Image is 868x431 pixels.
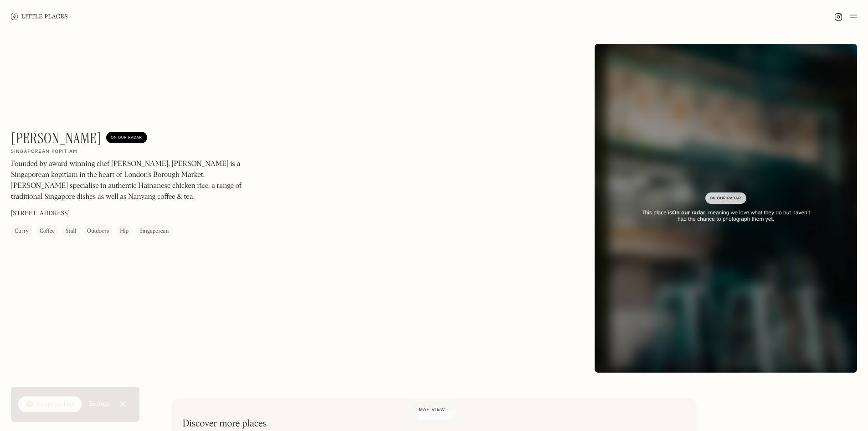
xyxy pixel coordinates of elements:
a: Settings [89,394,110,415]
strong: On our radar [672,209,705,216]
div: On Our Radar [111,133,143,142]
div: Stall [66,227,76,236]
h1: [PERSON_NAME] [11,130,102,147]
a: Close Cookie Popup [114,395,132,413]
p: [STREET_ADDRESS] [11,209,70,218]
div: Curry [15,227,29,236]
div: Outdoors [87,227,109,236]
div: Close Cookie Popup [123,404,123,405]
a: 🍪 Accept cookies [18,396,82,413]
h2: Singaporean kopitiam [11,149,77,155]
a: Map view [408,400,456,420]
div: Coffee [40,227,55,236]
p: Founded by award winning chef [PERSON_NAME], [PERSON_NAME] is a Singaporean kopitiam in the heart... [11,159,257,203]
div: This place is , meaning we love what they do but haven’t had the chance to photograph them yet. [637,209,815,223]
div: Settings [89,401,110,407]
div: 🍪 Accept cookies [26,400,74,409]
div: On Our Radar [710,194,742,203]
div: Singaporean [139,227,169,236]
div: Hip [120,227,128,236]
span: Map view [419,407,445,412]
h2: Discover more places [183,418,267,430]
